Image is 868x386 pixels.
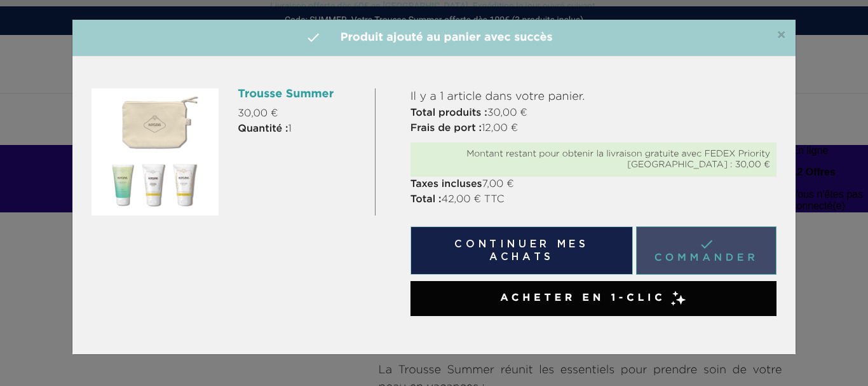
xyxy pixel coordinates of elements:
p: 12,00 € [410,121,776,136]
span: × [776,28,786,43]
strong: Quantité : [238,124,288,134]
p: 30,00 € [410,106,776,121]
p: 7,00 € [410,177,776,192]
h6: Trousse Summer [238,88,365,101]
button: Continuer mes achats [410,226,633,275]
strong: Total : [410,195,442,205]
strong: Taxes incluses [410,179,482,190]
a: Commander [636,226,776,275]
strong: Frais de port : [410,123,482,134]
p: 42,00 € TTC [410,192,776,207]
h4: Produit ajouté au panier avec succès [82,29,786,46]
p: Il y a 1 article dans votre panier. [410,88,776,106]
button: Close [776,28,786,43]
p: 30,00 € [238,106,365,121]
strong: Total produits : [410,108,487,118]
p: 1 [238,121,365,137]
i:  [306,30,321,45]
div: Montant restant pour obtenir la livraison gratuite avec FEDEX Priority [GEOGRAPHIC_DATA] : 30,00 € [417,149,770,170]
